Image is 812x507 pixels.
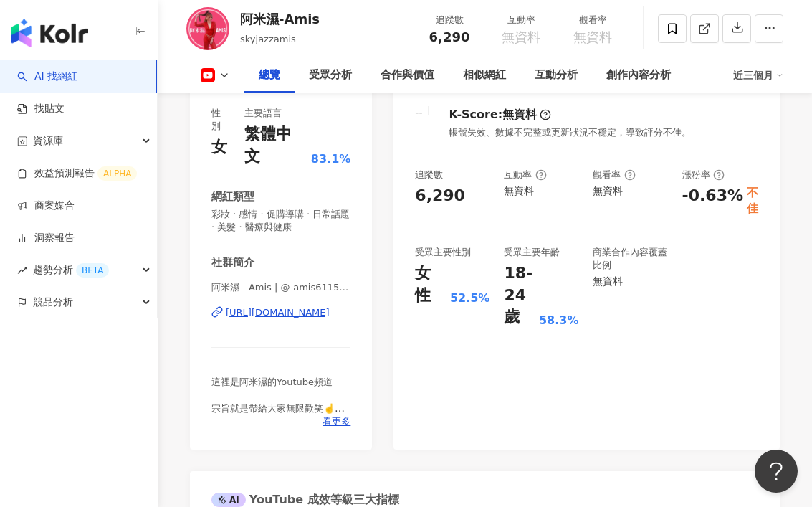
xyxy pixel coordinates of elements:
[211,107,230,133] div: 性別
[311,151,351,167] span: 83.1%
[17,265,27,275] span: rise
[33,125,63,157] span: 資源庫
[565,13,620,27] div: 觀看率
[429,29,470,44] span: 6,290
[504,169,546,181] div: 互動率
[244,123,307,168] div: 繁體中文
[415,262,446,307] div: 女性
[449,126,691,139] div: 帳號失效、數據不完整或更新狀況不穩定，導致評分不佳。
[33,286,73,318] span: 競品分析
[226,306,330,319] div: [URL][DOMAIN_NAME]
[17,166,137,181] a: 效益預測報告ALPHA
[211,255,254,270] div: 社群簡介
[415,246,471,259] div: 受眾主要性別
[593,275,623,287] div: 無資料
[381,67,434,84] div: 合作與價值
[17,102,65,116] a: 找貼文
[17,199,75,213] a: 商案媒合
[593,185,623,196] div: 無資料
[240,10,320,28] div: 阿米濕-Amis
[211,493,246,507] div: AI
[422,13,477,27] div: 追蹤數
[755,450,798,493] iframe: Help Scout Beacon - Open
[211,189,254,204] div: 網紅類型
[535,67,578,84] div: 互動分析
[211,306,350,319] a: [URL][DOMAIN_NAME]
[494,13,548,27] div: 互動率
[323,415,350,428] span: 看更多
[539,313,579,328] div: 58.3%
[415,169,443,181] div: 追蹤數
[682,185,743,207] div: -0.63%
[186,7,229,50] img: KOL Avatar
[502,30,540,44] span: 無資料
[733,64,783,87] div: 近三個月
[259,67,280,84] div: 總覽
[504,262,535,328] div: 18-24 歲
[682,169,725,181] div: 漲粉率
[573,30,612,44] span: 無資料
[33,254,109,286] span: 趨勢分析
[593,246,667,272] div: 商業合作內容覆蓋比例
[11,19,88,47] img: logo
[211,208,350,234] span: 彩妝 · 感情 · 促購導購 · 日常話題 · 美髮 · 醫療與健康
[17,231,75,245] a: 洞察報告
[463,67,506,84] div: 相似網紅
[211,136,227,158] div: 女
[449,107,551,123] div: K-Score :
[244,107,282,120] div: 主要語言
[415,185,465,207] div: 6,290
[415,107,422,118] div: --
[502,107,537,123] div: 無資料
[450,290,490,306] div: 52.5%
[17,70,77,84] a: searchAI 找網紅
[747,185,758,217] div: 不佳
[504,246,560,259] div: 受眾主要年齡
[606,67,671,84] div: 創作內容分析
[504,185,534,196] div: 無資料
[593,169,635,181] div: 觀看率
[309,67,352,84] div: 受眾分析
[76,263,109,278] div: BETA
[240,34,296,44] span: skyjazzamis
[211,281,350,294] span: 阿米濕 - Amis | @-amis6115 | UCmLAw1UZMuSe3W0TMEqUqhg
